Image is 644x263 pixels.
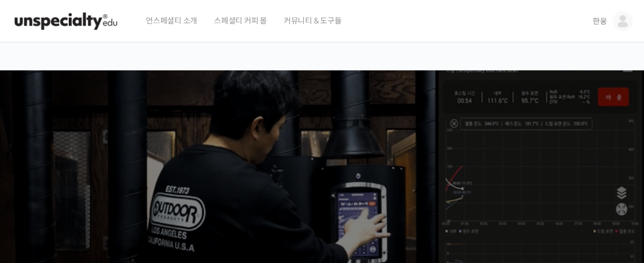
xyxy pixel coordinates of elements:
span: 한웅 [593,16,607,26]
p: [PERSON_NAME]을 다하는 당신을 위해, 최고와 함께 만든 커피 클래스 [11,164,633,221]
p: 시간과 장소에 구애받지 않고, 검증된 커리큘럼으로 [11,226,633,242]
